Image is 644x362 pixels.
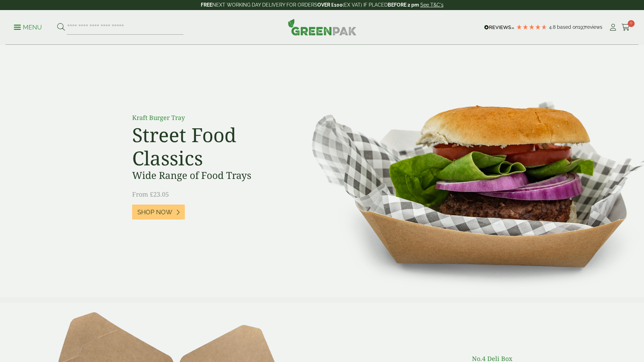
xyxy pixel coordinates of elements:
[628,20,635,27] span: 0
[420,2,444,8] a: See T&C's
[585,24,602,30] span: reviews
[137,208,172,216] span: Shop Now
[132,113,288,122] p: Kraft Burger Tray
[14,23,42,30] a: Menu
[557,24,578,30] span: Based on
[317,2,343,8] strong: OVER £100
[484,25,514,30] img: REVIEWS.io
[609,24,617,31] i: My Account
[549,24,557,30] span: 4.8
[132,170,288,181] h3: Wide Range of Food Trays
[516,24,547,30] div: 4.79 Stars
[132,205,185,219] a: Shop Now
[288,19,357,35] img: GreenPak Supplies
[201,2,212,8] strong: FREE
[578,24,585,30] span: 197
[388,2,419,8] strong: BEFORE 2 pm
[14,23,42,32] p: Menu
[621,24,630,31] i: Cart
[290,45,644,297] img: Street Food Classics
[132,123,288,170] h2: Street Food Classics
[132,190,169,198] span: From £23.05
[621,22,630,33] a: 0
